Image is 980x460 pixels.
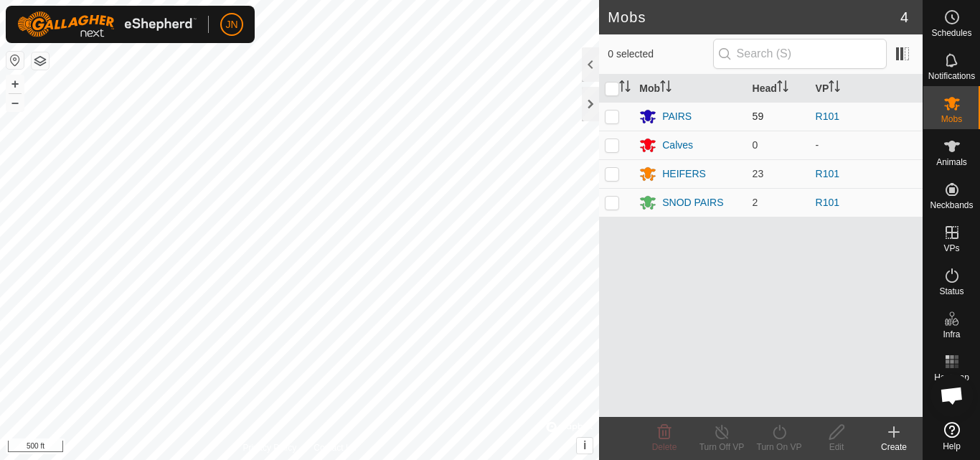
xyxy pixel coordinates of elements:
[693,441,750,454] div: Turn Off VP
[928,72,975,80] span: Notifications
[17,11,197,37] img: Gallagher Logo
[32,52,49,70] button: Map Layers
[583,439,586,451] span: i
[900,6,908,28] span: 4
[923,416,980,456] a: Help
[660,83,672,94] p-sorticon: Activate to sort
[816,168,839,179] a: R101
[619,83,631,94] p-sorticon: Activate to sort
[816,111,839,122] a: R101
[662,138,693,153] div: Calves
[662,109,692,124] div: PAIRS
[810,75,923,103] th: VP
[662,166,706,182] div: HEIFERS
[808,441,865,454] div: Edit
[753,197,758,208] span: 2
[777,83,788,94] p-sorticon: Activate to sort
[930,374,974,417] div: Open chat
[931,29,971,37] span: Schedules
[747,75,810,103] th: Head
[6,75,24,93] button: +
[865,441,923,454] div: Create
[633,75,746,103] th: Mob
[816,197,839,208] a: R101
[652,442,677,452] span: Delete
[577,438,593,454] button: i
[934,373,969,382] span: Heatmap
[930,201,973,210] span: Neckbands
[829,83,840,94] p-sorticon: Activate to sort
[608,47,712,62] span: 0 selected
[608,9,900,26] h2: Mobs
[939,287,963,296] span: Status
[225,17,237,32] span: JN
[753,168,764,179] span: 23
[662,195,723,210] div: SNOD PAIRS
[713,39,887,69] input: Search (S)
[6,94,24,111] button: –
[810,131,923,159] td: -
[753,139,758,151] span: 0
[943,330,960,339] span: Infra
[753,111,764,122] span: 59
[936,158,967,166] span: Animals
[314,441,356,454] a: Contact Us
[750,441,808,454] div: Turn On VP
[943,244,959,253] span: VPs
[941,115,962,123] span: Mobs
[243,441,297,454] a: Privacy Policy
[943,442,961,451] span: Help
[6,52,24,69] button: Reset Map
